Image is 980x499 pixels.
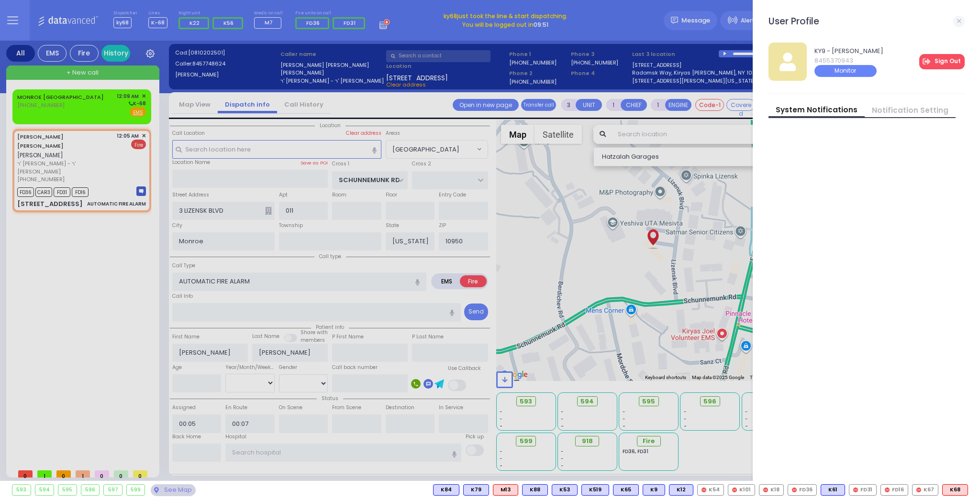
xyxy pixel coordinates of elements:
div: ALS [942,484,968,496]
div: FD16 [880,484,908,496]
img: red-radio-icon.svg [792,488,797,492]
div: K61 [821,484,845,496]
div: ALS [493,484,518,496]
div: K9 [643,484,665,496]
div: Monitor [814,65,877,77]
div: M13 [493,484,518,496]
div: K53 [552,484,578,496]
div: K88 [522,484,548,496]
div: K519 [581,484,609,496]
div: BLS [433,484,459,496]
img: red-radio-icon.svg [853,488,858,492]
div: FD36 [788,484,817,496]
span: 8455370943 [814,56,883,65]
a: System Notifications [768,105,865,115]
div: BLS [643,484,665,496]
div: K18 [759,484,784,496]
div: K79 [463,484,489,496]
img: red-radio-icon.svg [763,488,768,492]
div: BLS [522,484,548,496]
span: KY9 - [PERSON_NAME] [814,46,883,56]
img: red-radio-icon.svg [885,488,890,492]
div: BLS [669,484,693,496]
div: K67 [912,484,938,496]
a: KY9 - [PERSON_NAME] 8455370943 [814,46,883,65]
div: BLS [613,484,639,496]
a: Notification Setting [865,105,956,115]
div: K65 [613,484,639,496]
div: BLS [581,484,609,496]
div: 597 [104,485,122,495]
div: 594 [35,485,54,495]
h3: User Profile [768,16,819,27]
div: K101 [728,484,755,496]
div: K68 [942,484,968,496]
div: K54 [697,484,724,496]
div: 596 [81,485,100,495]
img: red-radio-icon.svg [732,488,737,492]
div: BLS [463,484,489,496]
a: Sign Out [919,54,965,69]
div: 595 [58,485,77,495]
div: 593 [12,485,31,495]
div: BLS [821,484,845,496]
div: 599 [127,485,145,495]
div: See map [151,484,196,496]
div: K84 [433,484,459,496]
img: red-radio-icon.svg [702,488,706,492]
div: FD31 [849,484,877,496]
div: K12 [669,484,693,496]
div: BLS [552,484,578,496]
img: red-radio-icon.svg [916,488,921,492]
